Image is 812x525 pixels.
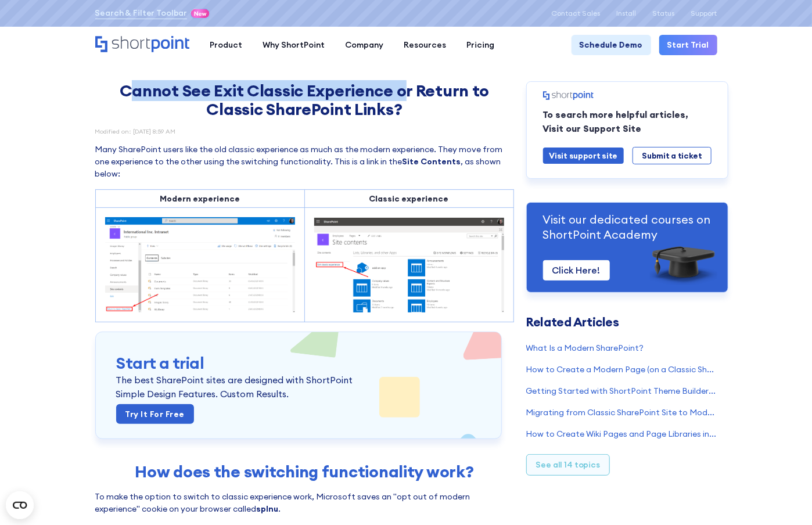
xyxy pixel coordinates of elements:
[526,316,717,328] h3: Related Articles
[552,9,601,17] a: Contact Sales
[263,39,325,51] div: Why ShortPoint
[543,148,624,164] a: Visit support site
[6,491,34,519] button: Open CMP widget
[633,147,712,164] a: Submit a ticket
[95,81,514,119] h1: Cannot See Exit Classic Experience or Return to Classic SharePoint Links?
[659,35,717,55] a: Start Trial
[543,260,610,281] a: Click Here!
[526,385,717,397] a: Getting Started with ShortPoint Theme Builder - Classic SharePoint Sites (Part 1)
[526,342,717,354] a: What Is a Modern SharePoint?
[95,143,514,180] p: Many SharePoint users like the old classic experience as much as the modern experience. They move...
[210,39,242,51] div: Product
[653,9,675,17] a: Status
[335,35,394,55] a: Company
[95,462,514,481] h2: How does the switching functionality work?
[543,108,712,135] p: To search more helpful articles, Visit our Support Site
[617,9,637,17] a: Install
[116,353,481,373] h3: Start a trial
[526,364,717,376] a: How to Create a Modern Page (on a Classic SharePoint Site)
[466,39,494,51] div: Pricing
[572,35,651,55] a: Schedule Demo
[253,35,335,55] a: Why ShortPoint
[526,454,610,476] a: See all 14 topics
[95,128,514,135] div: Modified on: [DATE] 8:59 AM
[257,504,279,514] strong: splnu
[345,39,383,51] div: Company
[543,212,712,242] p: Visit our dedicated courses on ShortPoint Academy
[116,404,195,424] a: Try it for Free
[526,407,717,419] a: Migrating from Classic SharePoint Site to Modern SharePoint Site (SharePoint Online)
[457,35,505,55] a: Pricing
[369,193,449,204] strong: Classic experience
[200,35,253,55] a: Product
[160,193,240,204] strong: Modern experience
[116,373,372,401] p: The best SharePoint sites are designed with ShortPoint Simple Design Features. Custom Results.
[394,35,457,55] a: Resources
[403,156,461,167] strong: Site Contents
[404,39,446,51] div: Resources
[95,36,190,53] a: Home
[95,7,188,19] a: Search & Filter Toolbar
[526,428,717,440] a: How to Create Wiki Pages and Page Libraries in SharePoint
[603,391,812,525] iframe: Chat Widget
[691,9,717,17] a: Support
